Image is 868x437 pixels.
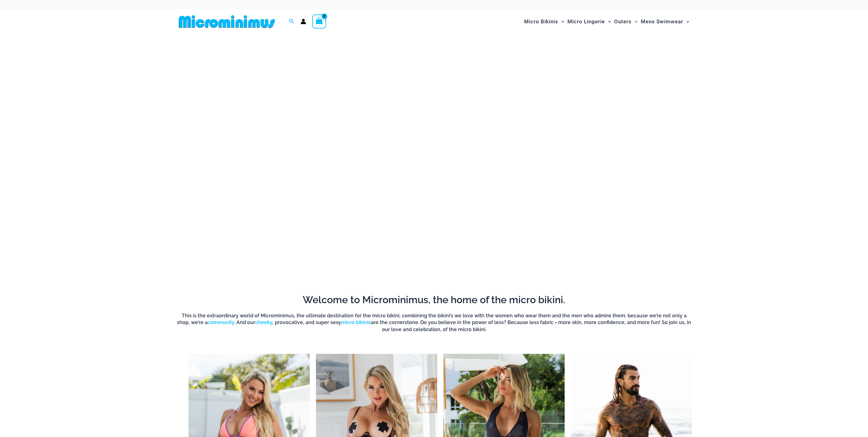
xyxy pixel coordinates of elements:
[558,14,564,29] span: Menu Toggle
[208,319,234,325] a: community
[523,12,566,31] a: Micro BikinisMenu ToggleMenu Toggle
[524,14,558,29] span: Micro Bikinis
[632,14,638,29] span: Menu Toggle
[341,319,371,325] a: micro bikinis
[301,19,306,24] a: Account icon link
[613,12,639,31] a: OutersMenu ToggleMenu Toggle
[605,14,611,29] span: Menu Toggle
[567,14,605,29] span: Micro Lingerie
[566,12,613,31] a: Micro LingerieMenu ToggleMenu Toggle
[522,11,692,32] nav: Site Navigation
[614,14,632,29] span: Outers
[176,293,692,306] h2: Welcome to Microminimus, the home of the micro bikini.
[683,14,689,29] span: Menu Toggle
[255,319,272,325] a: cheeky
[176,312,692,333] h6: This is the extraordinary world of Microminimus, the ultimate destination for the micro bikini, c...
[641,14,683,29] span: Mens Swimwear
[289,18,294,25] a: Search icon link
[639,12,691,31] a: Mens SwimwearMenu ToggleMenu Toggle
[312,14,326,29] a: View Shopping Cart, empty
[176,15,277,29] img: MM SHOP LOGO FLAT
